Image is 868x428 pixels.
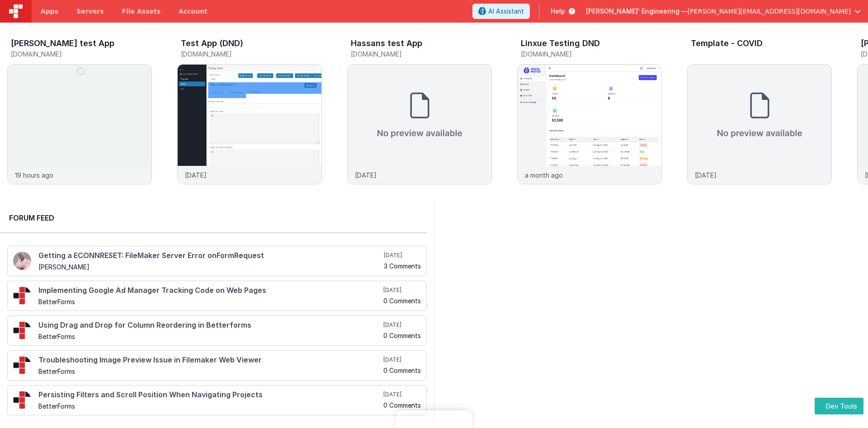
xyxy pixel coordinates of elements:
button: Dev Tools [815,398,863,414]
img: 295_2.png [13,391,31,409]
h5: [DOMAIN_NAME] [521,51,662,57]
img: 295_2.png [13,321,31,339]
span: AI Assistant [488,7,524,16]
h5: [DOMAIN_NAME] [11,51,152,57]
h4: Implementing Google Ad Manager Tracking Code on Web Pages [38,287,382,295]
span: File Assets [122,7,161,16]
h3: Template - COVID [691,39,763,48]
h4: Using Drag and Drop for Column Reordering in Betterforms [38,321,382,329]
p: a month ago [525,170,563,180]
h5: [DATE] [383,356,421,363]
h5: [DATE] [383,287,421,294]
a: Troubleshooting Image Preview Issue in Filemaker Web Viewer BetterForms [DATE] 0 Comments [7,350,427,381]
h5: BetterForms [38,298,382,305]
a: Getting a ECONNRESET: FileMaker Server Error onFormRequest [PERSON_NAME] [DATE] 3 Comments [7,246,427,276]
span: [PERSON_NAME][EMAIL_ADDRESS][DOMAIN_NAME] [688,7,851,16]
a: Implementing Google Ad Manager Tracking Code on Web Pages BetterForms [DATE] 0 Comments [7,281,427,311]
h2: Forum Feed [9,212,418,223]
span: Help [551,7,565,16]
span: Servers [76,7,104,16]
img: 295_2.png [13,356,31,374]
span: [PERSON_NAME]' Engineering — [586,7,688,16]
h4: Getting a ECONNRESET: FileMaker Server Error onFormRequest [38,252,382,260]
h3: Hassans test App [351,39,422,48]
h5: 0 Comments [383,332,421,339]
h5: [DOMAIN_NAME] [181,51,322,57]
h5: 0 Comments [383,402,421,409]
h5: BetterForms [38,403,382,409]
p: [DATE] [695,170,717,180]
button: [PERSON_NAME]' Engineering — [PERSON_NAME][EMAIL_ADDRESS][DOMAIN_NAME] [586,7,861,16]
h5: BetterForms [38,333,382,340]
p: [DATE] [355,170,377,180]
h5: 0 Comments [383,367,421,374]
h5: [DATE] [383,391,421,398]
h5: [DATE] [383,321,421,329]
h4: Persisting Filters and Scroll Position When Navigating Projects [38,391,382,399]
h3: Test App (DND) [181,39,243,48]
h5: [PERSON_NAME] [38,263,382,270]
a: Using Drag and Drop for Column Reordering in Betterforms BetterForms [DATE] 0 Comments [7,315,427,346]
h3: Linxue Testing DND [521,39,600,48]
h5: [DATE] [384,252,421,259]
p: [DATE] [185,170,207,180]
img: 295_2.png [13,287,31,305]
button: AI Assistant [472,4,530,19]
img: 411_2.png [13,252,31,270]
h4: Troubleshooting Image Preview Issue in Filemaker Web Viewer [38,356,382,364]
h3: [PERSON_NAME] test App [11,39,114,48]
h5: BetterForms [38,368,382,375]
h5: [DOMAIN_NAME] [351,51,492,57]
h5: 3 Comments [384,263,421,269]
a: Persisting Filters and Scroll Position When Navigating Projects BetterForms [DATE] 0 Comments [7,385,427,415]
span: Apps [41,7,58,16]
h5: 0 Comments [383,297,421,304]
